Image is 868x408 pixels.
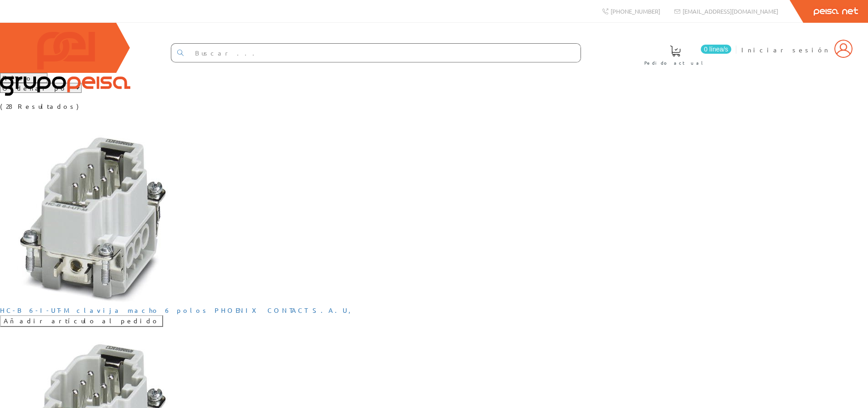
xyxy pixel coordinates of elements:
[189,44,580,62] input: Buscar ...
[611,7,660,15] span: [PHONE_NUMBER]
[701,45,731,54] span: 0 línea/s
[215,306,352,314] a: PHOENIX CONTACT S.A.U,
[741,45,830,54] span: Iniciar sesión
[683,7,778,15] span: [EMAIL_ADDRESS][DOMAIN_NAME]
[644,58,706,67] span: Pedido actual
[741,38,853,46] a: Iniciar sesión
